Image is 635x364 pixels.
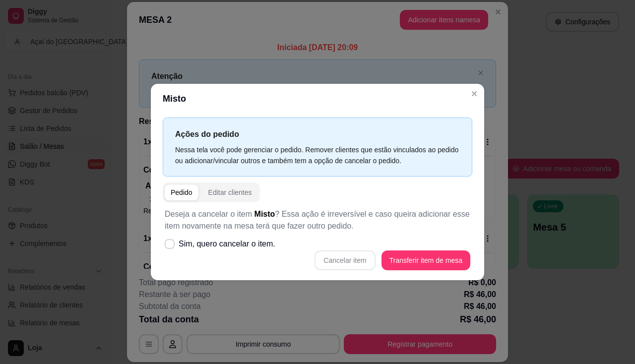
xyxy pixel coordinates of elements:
button: Close [466,86,482,102]
span: Sim, quero cancelar o item. [179,238,275,250]
span: Misto [254,210,275,218]
p: Deseja a cancelar o item ? Essa ação é irreversível e caso queira adicionar esse item novamente n... [165,208,470,232]
div: Pedido [171,187,192,197]
header: Misto [151,84,484,114]
button: Transferir item de mesa [381,250,470,270]
div: Editar clientes [208,187,252,197]
div: Nessa tela você pode gerenciar o pedido. Remover clientes que estão vinculados ao pedido ou adici... [175,144,460,166]
p: Ações do pedido [175,128,460,140]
